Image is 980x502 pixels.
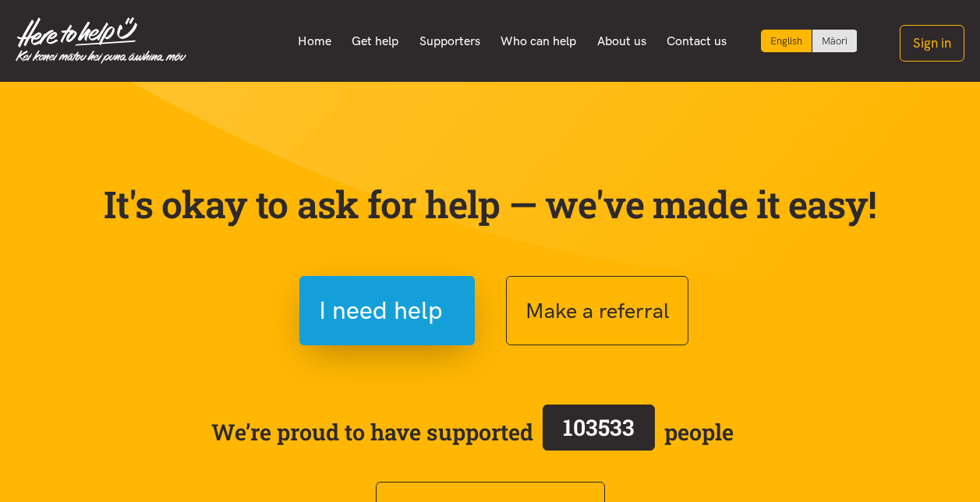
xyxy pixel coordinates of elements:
[587,25,657,58] a: About us
[761,30,858,52] div: Language toggle
[319,291,443,331] span: I need help
[101,182,880,227] p: It's okay to ask for help — we've made it easy!
[563,412,635,442] span: 103533
[409,25,490,58] a: Supporters
[812,30,857,52] a: Switch to Te Reo Māori
[16,17,186,64] img: Home
[533,401,664,462] a: 103533
[506,276,688,345] button: Make a referral
[900,25,964,62] button: Sign in
[299,276,475,345] button: I need help
[211,401,734,462] span: We’re proud to have supported people
[287,25,341,58] a: Home
[761,30,812,52] div: Current language
[341,25,409,58] a: Get help
[656,25,738,58] a: Contact us
[490,25,587,58] a: Who can help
